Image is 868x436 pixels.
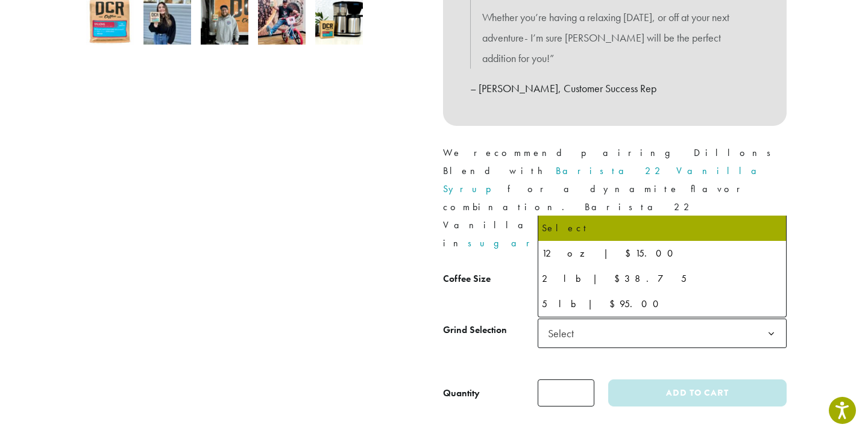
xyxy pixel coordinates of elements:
[538,379,594,406] input: Product quantity
[543,322,586,345] span: Select
[608,379,787,406] button: Add to cart
[538,319,787,348] span: Select
[443,322,538,339] label: Grind Selection
[443,144,787,252] p: We recommend pairing Dillons Blend with for a dynamite flavor combination. Barista 22 Vanilla is ...
[470,78,759,99] p: – [PERSON_NAME], Customer Success Rep
[468,237,605,249] a: sugar-free
[443,164,766,195] a: Barista 22 Vanilla Syrup
[482,7,747,68] p: Whether you’re having a relaxing [DATE], or off at your next adventure- I’m sure [PERSON_NAME] wi...
[542,295,782,313] div: 5 lb | $95.00
[538,216,786,241] li: Select
[443,270,538,288] label: Coffee Size
[443,386,480,400] div: Quantity
[542,244,782,263] div: 12 oz | $15.00
[542,270,782,288] div: 2 lb | $38.75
